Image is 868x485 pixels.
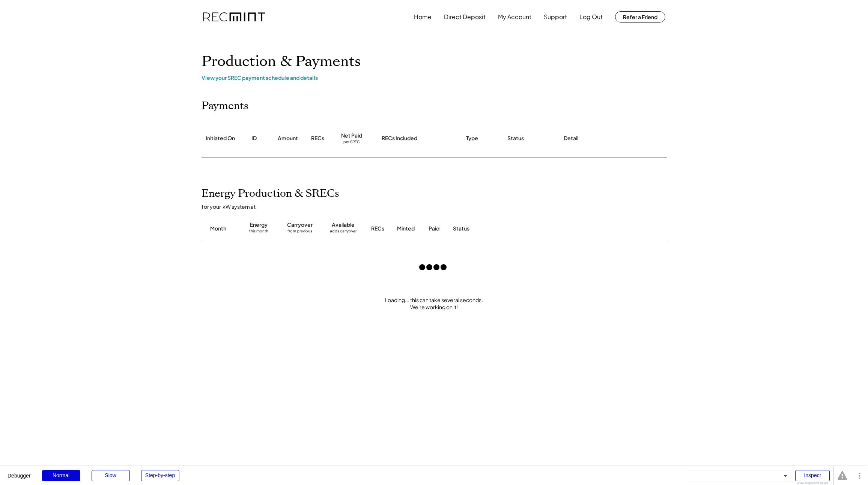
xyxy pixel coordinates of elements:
div: Normal [42,470,80,481]
div: Show responsive boxes [795,482,830,485]
div: Available [332,221,355,229]
div: from previous [287,229,312,236]
div: Step-by-step [141,470,179,481]
button: My Account [498,9,531,24]
div: Month [210,225,226,232]
div: RECs [371,225,384,232]
div: for your kW system at [202,203,674,210]
div: RECs Included [382,135,417,142]
div: Initiated On [206,135,235,142]
div: Status [507,135,524,142]
div: Energy [250,221,268,229]
h1: Production & Payments [202,53,667,70]
div: ID [251,135,257,142]
button: Refer a Friend [615,11,665,22]
div: Type [466,135,478,142]
div: Slow [92,470,130,481]
div: Inspect [795,470,830,481]
div: Net Paid [341,132,362,139]
div: Debugger [8,466,31,478]
div: adds carryover [330,229,357,236]
h2: Payments [202,100,248,112]
div: View your SREC payment schedule and details [202,74,667,81]
button: Home [414,9,432,24]
button: Support [544,9,567,24]
div: Loading... this can take several seconds. We're working on it! [194,296,674,311]
div: Carryover [287,221,313,229]
div: Detail [564,135,578,142]
h2: Energy Production & SRECs [202,187,339,200]
div: Status [453,225,581,232]
button: Direct Deposit [444,9,486,24]
img: recmint-logotype%403x.png [203,12,265,22]
div: Minted [397,225,415,232]
div: this month [249,229,268,236]
div: Paid [429,225,439,232]
div: Amount [278,135,298,142]
div: per SREC [343,139,360,145]
div: RECs [311,135,324,142]
button: Log Out [579,9,603,24]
